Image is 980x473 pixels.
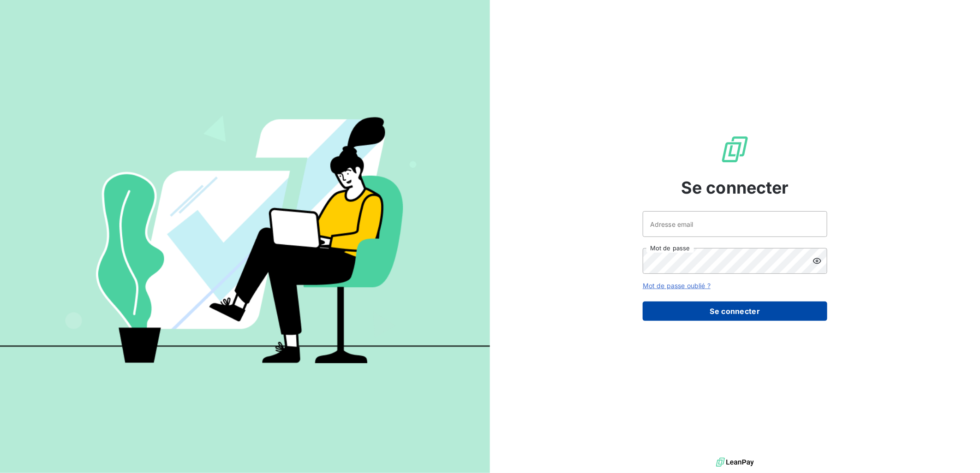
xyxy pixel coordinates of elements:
img: Logo LeanPay [720,135,750,164]
button: Se connecter [643,302,827,321]
input: placeholder [643,211,827,237]
a: Mot de passe oublié ? [643,282,711,290]
span: Se connecter [681,175,789,200]
img: logo [716,455,754,469]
